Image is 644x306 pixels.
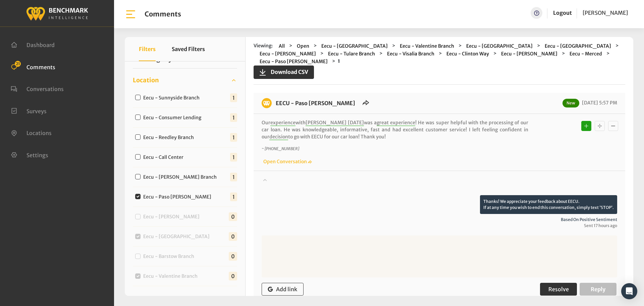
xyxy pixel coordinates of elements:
span: New [562,99,579,107]
input: Eecu - Reedley Branch [135,134,141,140]
img: bar [125,8,137,20]
label: Eecu - Consumer Lending [141,114,207,121]
button: Eecu - Merced [568,50,604,58]
label: Eecu - [GEOGRAPHIC_DATA] [141,233,215,240]
input: Eecu - [PERSON_NAME] Branch [135,174,141,179]
span: Download CSV [267,68,308,76]
strong: 1 [338,58,340,64]
button: Eecu - Tulare Branch [326,50,377,58]
span: Comments [26,63,55,70]
span: [DATE] 5:57 PM [580,100,617,106]
button: Download CSV [254,65,314,79]
a: Surveys [11,107,47,114]
input: Eecu - Consumer Lending [135,115,141,120]
img: benchmark [262,98,272,108]
span: Location [133,76,159,85]
span: 1 [230,192,237,201]
label: Eecu - Barstow Branch [141,253,200,260]
label: Eecu - Sunnyside Branch [141,94,205,101]
label: Eecu - Valentine Branch [141,273,203,280]
span: [PERSON_NAME] [DATE] [306,120,364,126]
h1: Comments [145,10,181,18]
a: EECU - Paso [PERSON_NAME] [276,100,355,106]
label: Eecu - [PERSON_NAME] [141,213,205,220]
span: Conversations [26,86,64,92]
h6: EECU - Paso Robles [272,98,359,108]
input: Eecu - Paso [PERSON_NAME] [135,194,141,199]
span: 21 [15,61,21,67]
span: Settings [26,151,48,158]
span: [PERSON_NAME] [583,9,628,16]
span: 1 [230,133,237,142]
button: Add link [262,283,304,296]
button: Saved Filters [172,37,205,61]
a: [PERSON_NAME] [583,7,628,19]
span: Resolve [548,286,569,293]
input: Eecu - Sunnyside Branch [135,95,141,100]
span: great experience [377,120,415,126]
a: Logout [553,7,572,19]
i: ~ [PHONE_NUMBER] [262,146,299,151]
span: 0 [229,232,237,241]
input: Eecu - Call Center [135,154,141,160]
a: Logout [553,9,572,16]
label: Eecu - Call Center [141,154,189,161]
button: Eecu - Visalia Branch [385,50,436,58]
button: See More [169,295,201,303]
a: Comments 21 [11,63,55,70]
p: Thanks! We appreciate your feedback about EECU. If at any time you wish to end this conversation,... [480,195,617,214]
span: Sent 17 hours ago [262,223,617,229]
button: Eecu - Paso [PERSON_NAME] [258,58,330,65]
span: Based on positive sentiment [262,217,617,223]
button: Eecu - [GEOGRAPHIC_DATA] [319,42,390,50]
span: Dashboard [26,42,55,48]
button: Filters [139,37,156,61]
span: experience [270,120,296,126]
span: 0 [229,272,237,280]
span: decision [269,134,288,140]
span: 1 [230,113,237,122]
a: Conversations [11,85,64,92]
a: Location [133,75,237,85]
button: Eecu - Valentine Branch [398,42,456,50]
div: Open Intercom Messenger [621,283,637,299]
button: Resolve [540,283,577,296]
span: Locations [26,130,52,136]
button: Eecu - Clinton Way [444,50,491,58]
a: Locations [11,129,52,136]
span: 1 [230,93,237,102]
span: 0 [229,212,237,221]
a: Open Conversation [262,159,312,165]
button: All [277,42,287,50]
p: Our with was a ! He was super helpful with the processing of our car loan. He was knowledgeable, ... [262,119,528,140]
button: Open [295,42,311,50]
a: Settings [11,151,48,158]
span: 1 [230,153,237,162]
button: Eecu - [PERSON_NAME] [499,50,559,58]
button: Eecu - [PERSON_NAME] [258,50,318,58]
span: Viewing: [254,42,273,50]
button: Eecu - [GEOGRAPHIC_DATA] [464,42,535,50]
span: 1 [230,173,237,181]
div: Basic example [580,119,620,133]
button: Eecu - [GEOGRAPHIC_DATA] [543,42,613,50]
label: Eecu - Paso [PERSON_NAME] [141,193,217,201]
img: benchmark [26,5,88,21]
span: Surveys [26,107,47,114]
span: 0 [229,252,237,261]
label: Eecu - Reedley Branch [141,134,199,141]
a: Dashboard [11,41,55,48]
label: Eecu - [PERSON_NAME] Branch [141,174,222,181]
